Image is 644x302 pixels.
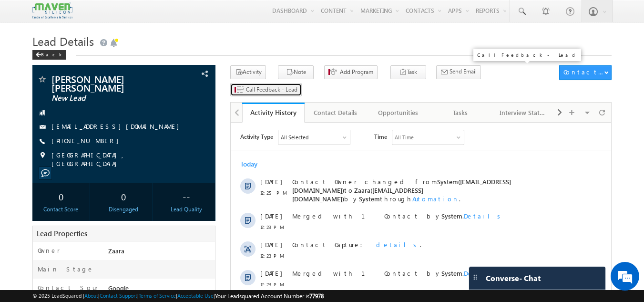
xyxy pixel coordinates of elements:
div: All Selected [48,8,119,22]
a: Opportunities [367,103,429,123]
div: 0 [97,187,150,205]
button: Add Program [324,65,378,79]
span: 12:23 PM [30,100,58,109]
button: Contact Actions [559,65,612,80]
p: Call Feedback - Lead [477,52,577,58]
div: All Time [164,10,183,19]
span: [PHONE_NUMBER] [51,136,123,146]
span: Zaara([EMAIL_ADDRESS][DOMAIN_NAME]) [61,63,193,80]
span: 77978 [309,292,324,300]
span: Contact Owner changed from to by through . [61,55,280,80]
a: Interview Status [492,103,554,123]
a: Details [233,89,273,97]
div: Opportunities [375,107,421,118]
span: 12:23 PM [30,129,58,137]
div: Activity History [249,108,297,117]
img: carter-drag [471,273,479,281]
label: Owner [38,246,60,255]
div: Back [32,50,66,60]
span: Merged with 1 Contact by . [61,146,340,155]
span: © 2025 LeadSquared | | | | | [32,292,324,301]
a: Details [233,146,273,155]
span: Lead Properties [37,229,87,238]
div: Google [106,283,215,297]
span: [DATE] [30,204,51,212]
div: Lead Quality [160,205,213,214]
a: About [84,292,98,299]
a: Acceptable Use [177,292,214,299]
a: Contact Details [305,103,367,123]
div: . [61,118,340,126]
span: [PERSON_NAME] [PERSON_NAME] [51,74,164,92]
span: System [211,89,232,97]
div: Interview Status [500,107,546,118]
span: Merged with 1 Contact by . [61,89,340,98]
span: 12:23 PM [30,186,58,195]
div: Contact Details [312,107,358,118]
button: Note [278,65,314,79]
span: Lead Details [32,33,94,49]
a: Contact Support [100,292,137,299]
span: Add Program [340,68,373,76]
a: Terms of Service [139,292,176,299]
span: details [145,204,189,212]
div: Today [10,37,41,46]
button: Call Feedback - Lead [230,83,302,97]
span: Zaara [108,247,124,255]
button: Activity [230,65,266,79]
span: 12:25 PM [30,66,58,74]
span: Contact Capture: [61,204,138,212]
span: 12:22 PM [30,215,58,223]
a: Tasks [429,103,492,123]
span: [GEOGRAPHIC_DATA], [GEOGRAPHIC_DATA] [51,151,199,168]
div: Contact Score [35,205,88,214]
span: Contact Capture: [61,175,138,183]
span: [DATE] [30,55,51,63]
span: details [145,175,189,183]
img: Custom Logo [32,2,72,19]
span: 12:23 PM [30,157,58,166]
div: Tasks [437,107,483,118]
label: Main Stage [38,265,94,273]
span: Your Leadsquared Account Number is [215,292,324,300]
div: All Selected [50,10,78,19]
span: [DATE] [30,175,51,184]
a: Back [32,50,71,58]
button: Task [390,65,426,79]
span: Send Email [450,67,477,76]
div: . [61,204,340,212]
div: Disengaged [97,205,150,214]
span: details [145,118,189,126]
button: Send Email [436,65,481,79]
span: Activity Type [10,7,42,21]
span: System([EMAIL_ADDRESS][DOMAIN_NAME]) [61,55,280,72]
div: . [61,175,340,184]
label: Contact Source [38,283,99,301]
div: Contact Actions [563,68,604,76]
a: [EMAIL_ADDRESS][DOMAIN_NAME] [51,122,184,130]
div: 0 [35,187,88,205]
span: System [211,146,232,155]
span: Contact Capture: [61,118,138,126]
span: Time [143,7,156,21]
span: New Lead [51,94,164,103]
span: Call Feedback - Lead [246,85,297,94]
div: -- [160,187,213,205]
a: Activity History [242,103,305,123]
span: Converse - Chat [486,274,541,282]
span: Automation [182,72,228,80]
span: [DATE] [30,146,51,155]
span: [DATE] [30,89,51,98]
span: System [128,72,149,80]
span: [DATE] [30,118,51,126]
